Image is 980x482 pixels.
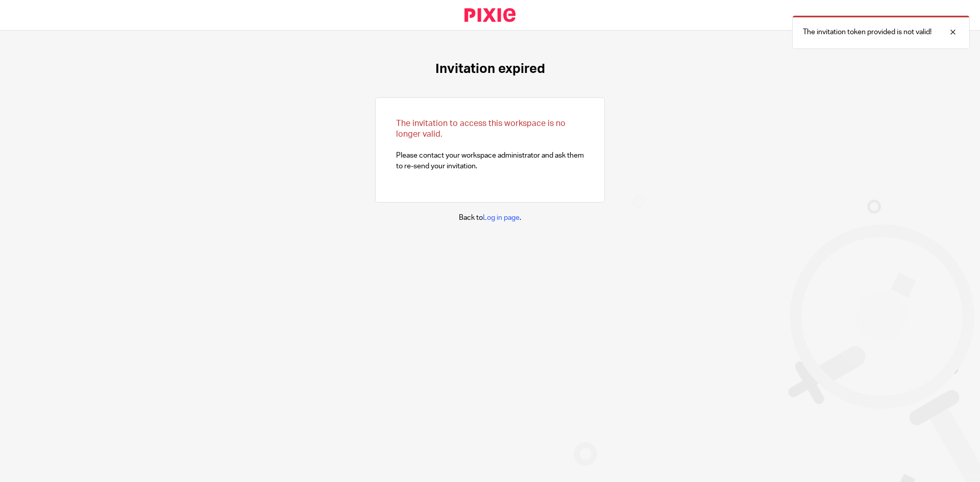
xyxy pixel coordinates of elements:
span: The invitation to access this workspace is no longer valid. [396,119,566,138]
h1: Invitation expired [435,61,545,77]
p: Back to . [459,213,521,223]
p: Please contact your workspace administrator and ask them to re-send your invitation. [396,118,584,171]
p: The invitation token provided is not valid! [803,27,932,37]
a: Log in page [483,214,520,221]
